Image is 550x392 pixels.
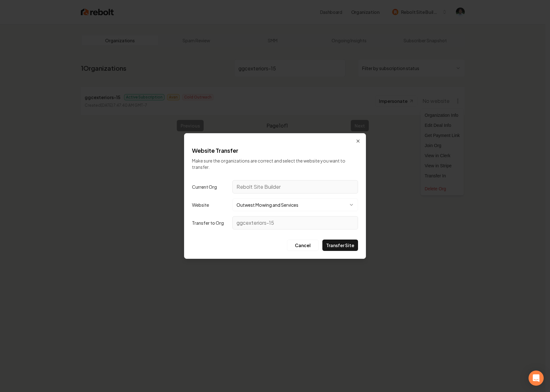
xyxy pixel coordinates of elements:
label: Current Org [192,184,232,190]
label: Website [192,202,232,208]
label: Transfer to Org [192,220,232,226]
button: Transfer Site [322,240,358,251]
p: Make sure the organizations are correct and select the website you want to transfer. [192,157,358,170]
h3: Website Transfer [192,146,358,155]
button: Cancel [287,240,319,251]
